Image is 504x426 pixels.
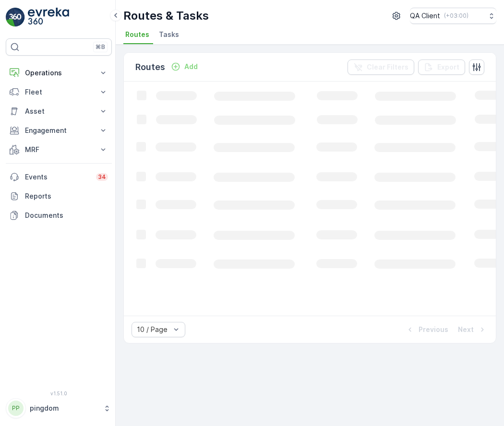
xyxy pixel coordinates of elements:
a: Documents [6,206,112,225]
button: Export [418,59,465,75]
div: PP [8,401,24,416]
p: Next [458,325,474,334]
p: ( +03:00 ) [444,12,468,20]
p: ⌘B [96,43,105,51]
p: Events [25,172,90,182]
p: Reports [25,191,108,201]
p: Documents [25,211,108,220]
button: PPpingdom [6,398,112,418]
button: Asset [6,102,112,121]
p: 34 [98,173,106,181]
p: Engagement [25,126,93,135]
a: Reports [6,187,112,206]
p: Export [437,62,459,72]
p: MRF [25,145,93,154]
img: logo [6,8,25,27]
p: Asset [25,106,93,116]
span: v 1.51.0 [6,390,112,396]
p: Operations [25,68,93,78]
button: Previous [404,324,449,335]
button: QA Client(+03:00) [410,8,496,24]
button: Fleet [6,83,112,102]
img: logo_light-DOdMpM7g.png [28,8,69,27]
p: Add [184,62,198,71]
button: Engagement [6,121,112,140]
button: Clear Filters [348,59,414,75]
button: Operations [6,63,112,83]
button: Add [167,61,202,72]
p: Fleet [25,87,93,97]
p: Previous [419,325,448,334]
p: QA Client [410,11,440,21]
button: MRF [6,140,112,159]
span: Routes [125,30,149,39]
button: Next [457,324,488,335]
p: Clear Filters [367,62,408,72]
p: pingdom [30,403,98,413]
a: Events34 [6,167,112,187]
p: Routes [135,60,165,74]
span: Tasks [159,30,179,39]
p: Routes & Tasks [123,8,209,24]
